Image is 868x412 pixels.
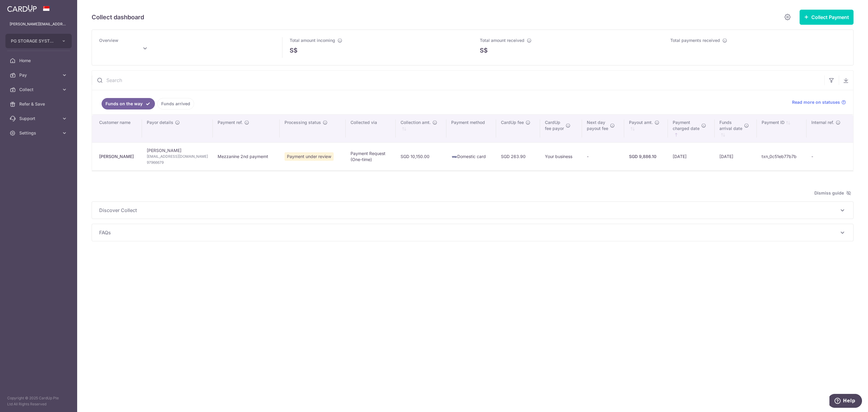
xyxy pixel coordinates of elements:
[14,4,26,10] span: Help
[147,160,208,166] span: 97966679
[629,119,653,125] span: Payout amt.
[496,142,540,170] td: SGD 263.90
[480,38,524,43] span: Total amount received
[792,99,840,105] span: Read more on statuses
[587,119,608,132] span: Next day payout fee
[501,119,524,125] span: CardUp fee
[624,115,668,142] th: Payout amt. : activate to sort column ascending
[99,207,839,214] span: Discover Collect
[540,115,582,142] th: CardUpfee payor
[99,38,118,43] span: Overview
[540,142,582,170] td: Your business
[629,154,663,160] div: SGD 9,886.10
[668,115,715,142] th: Paymentcharged date : activate to sort column ascending
[99,229,839,236] span: FAQs
[811,119,834,125] span: Internal ref.
[280,115,346,142] th: Processing status
[807,142,853,170] td: -
[7,5,37,12] img: CardUp
[147,119,173,125] span: Payor details
[545,119,564,132] span: CardUp fee payor
[19,58,59,64] span: Home
[92,12,144,22] h5: Collect dashboard
[19,116,59,122] span: Support
[346,115,395,142] th: Collected via
[800,10,854,25] button: Collect Payment
[451,154,457,160] img: visa-sm-192604c4577d2d35970c8ed26b86981c2741ebd56154ab54ad91a526f0f24972.png
[147,154,208,160] span: [EMAIL_ADDRESS][DOMAIN_NAME]
[446,142,496,170] td: Domestic card
[401,119,431,125] span: Collection amt.
[285,119,321,125] span: Processing status
[715,115,757,142] th: Fundsarrival date : activate to sort column ascending
[715,142,757,170] td: [DATE]
[92,71,824,90] input: Search
[19,130,59,136] span: Settings
[10,21,68,27] p: [PERSON_NAME][EMAIL_ADDRESS][PERSON_NAME][DOMAIN_NAME]
[5,34,72,48] button: PG STORAGE SYSTEMS PTE. LTD.
[290,46,297,55] span: S$
[213,115,280,142] th: Payment ref.
[102,98,155,109] a: Funds on the way
[285,152,334,161] span: Payment under review
[11,38,55,44] span: PG STORAGE SYSTEMS PTE. LTD.
[396,142,446,170] td: SGD 10,150.00
[480,46,488,55] span: S$
[99,207,846,214] p: Discover Collect
[99,154,137,160] div: [PERSON_NAME]
[673,119,700,132] span: Payment charged date
[446,115,496,142] th: Payment method
[719,119,742,132] span: Funds arrival date
[19,101,59,107] span: Refer & Save
[19,87,59,93] span: Collect
[792,99,846,105] a: Read more on statuses
[213,142,280,170] td: Mezzanine 2nd paymemt
[496,115,540,142] th: CardUp fee
[290,38,335,43] span: Total amount incoming
[19,72,59,78] span: Pay
[92,115,142,142] th: Customer name
[346,142,395,170] td: Payment Request (One-time)
[396,115,446,142] th: Collection amt. : activate to sort column ascending
[829,394,862,409] iframe: Opens a widget where you can find more information
[668,142,715,170] td: [DATE]
[218,119,243,125] span: Payment ref.
[807,115,853,142] th: Internal ref.
[142,115,213,142] th: Payor details
[99,229,846,236] p: FAQs
[670,38,720,43] span: Total payments received
[142,142,213,170] td: [PERSON_NAME]
[757,142,807,170] td: txn_0c51eb77b7b
[582,142,624,170] td: -
[757,115,807,142] th: Payment ID: activate to sort column ascending
[157,98,194,109] a: Funds arrived
[814,189,851,197] span: Dismiss guide
[582,115,624,142] th: Next daypayout fee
